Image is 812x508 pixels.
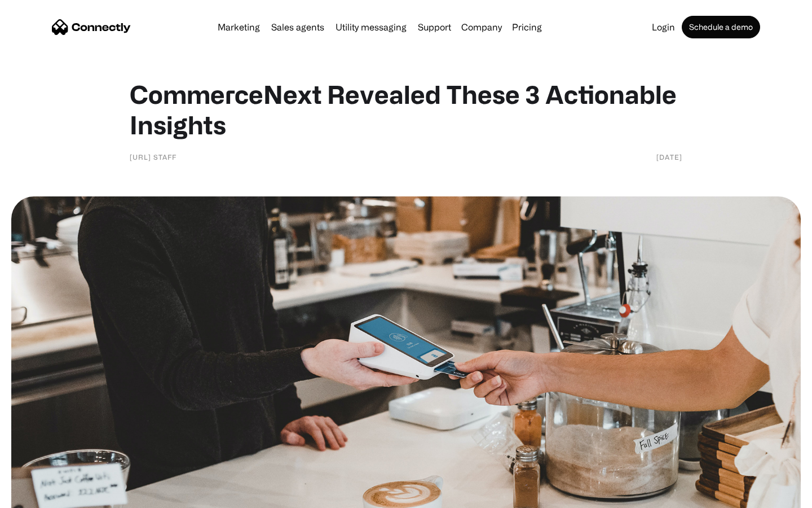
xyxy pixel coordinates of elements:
[682,16,760,38] a: Schedule a demo
[647,23,679,32] a: Login
[130,151,176,163] div: [URL] Staff
[267,23,329,32] a: Sales agents
[11,488,68,504] aside: Language selected: English
[23,488,68,504] ul: Language list
[461,19,502,35] div: Company
[52,19,131,36] a: home
[507,23,546,32] a: Pricing
[213,23,264,32] a: Marketing
[331,23,411,32] a: Utility messaging
[130,79,682,140] h1: CommerceNext Revealed These 3 Actionable Insights
[413,23,456,32] a: Support
[656,151,682,163] div: [DATE]
[458,19,505,35] div: Company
